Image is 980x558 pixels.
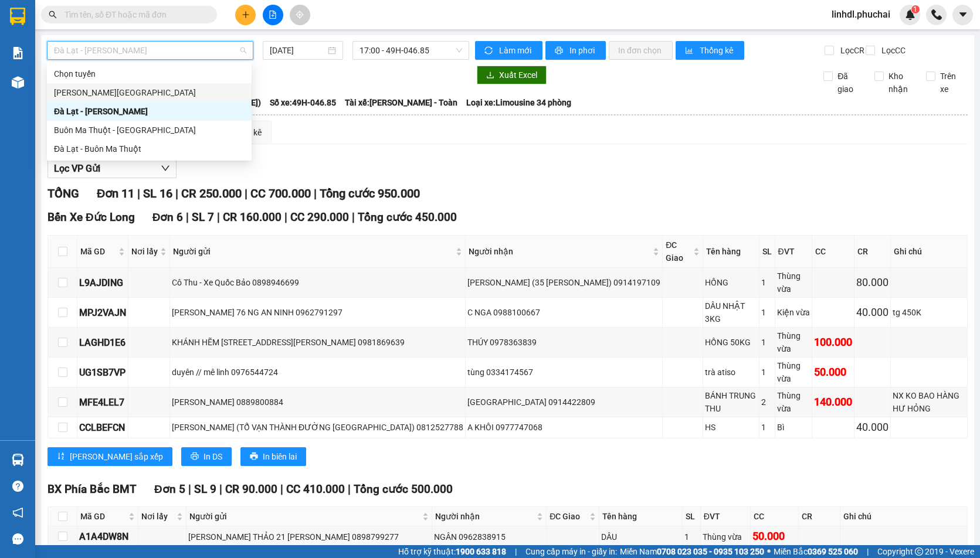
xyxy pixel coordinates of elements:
[263,450,297,463] span: In biên lai
[499,44,533,57] span: Làm mới
[79,395,126,410] div: MFE4LEL7
[761,276,773,289] div: 1
[475,41,542,60] button: syncLàm mới
[774,545,858,558] span: Miền Bắc
[931,9,942,20] img: phone-icon
[48,159,177,178] button: Lọc VP Gửi
[499,69,537,81] span: Xuất Excel
[188,530,430,543] div: [PERSON_NAME] THẢO 21 [PERSON_NAME] 0898799277
[555,46,565,56] span: printer
[345,96,457,109] span: Tài xế: [PERSON_NAME] - Toàn
[761,396,773,409] div: 2
[348,482,351,496] span: |
[705,300,757,325] div: DÂU NHẬT 3KG
[808,547,858,556] strong: 0369 525 060
[192,210,214,224] span: SL 7
[685,46,695,56] span: bar-chart
[777,359,810,385] div: Thùng vừa
[12,481,23,492] span: question-circle
[761,306,773,319] div: 1
[775,236,812,268] th: ĐVT
[435,510,534,523] span: Người nhận
[314,186,317,200] span: |
[467,306,660,319] div: C NGA 0988100667
[175,186,178,200] span: |
[204,450,222,463] span: In DS
[225,482,277,496] span: CR 90.000
[47,121,252,139] div: Buôn Ma Thuột - Đà Lạt
[777,389,810,415] div: Thùng vừa
[822,7,900,22] span: linhdl.phuchai
[97,186,134,200] span: Đơn 11
[705,421,757,434] div: HS
[751,507,799,526] th: CC
[12,533,23,545] span: message
[12,454,24,466] img: warehouse-icon
[777,306,810,319] div: Kiện vừa
[467,336,660,349] div: THÚY 0978363839
[666,239,691,264] span: ĐC Giao
[172,276,463,289] div: Cô Thu - Xe Quốc Bảo 0898946699
[77,526,138,547] td: A1A4DW8N
[77,268,128,298] td: L9AJDING
[854,236,891,268] th: CR
[54,161,100,176] span: Lọc VP Gửi
[48,186,79,200] span: TỔNG
[952,5,973,25] button: caret-down
[290,5,310,25] button: aim
[280,482,283,496] span: |
[911,5,920,13] sup: 1
[893,306,965,319] div: tg 450K
[814,394,852,410] div: 140.000
[569,44,596,57] span: In phơi
[609,41,673,60] button: In đơn chọn
[657,547,764,556] strong: 0708 023 035 - 0935 103 250
[777,329,810,355] div: Thùng vừa
[620,545,764,558] span: Miền Nam
[398,545,506,558] span: Hỗ trợ kỹ thuật:
[352,210,355,224] span: |
[270,96,336,109] span: Số xe: 49H-046.85
[752,528,797,545] div: 50.000
[599,507,683,526] th: Tên hàng
[777,270,810,295] div: Thùng vừa
[172,306,463,319] div: [PERSON_NAME] 76 NG AN NINH 0962791297
[152,210,184,224] span: Đơn 6
[65,8,203,21] input: Tìm tên, số ĐT hoặc mã đơn
[172,421,463,434] div: [PERSON_NAME] (TỔ VẠN THÀNH ĐƯỜNG [GEOGRAPHIC_DATA]) 0812527788
[761,366,773,379] div: 1
[434,530,544,543] div: NGÂN 0962838915
[48,482,137,496] span: BX Phía Bắc BMT
[77,387,128,417] td: MFE4LEL7
[47,64,252,83] div: Chọn tuyến
[235,5,256,25] button: plus
[867,545,869,558] span: |
[915,547,923,556] span: copyright
[905,9,915,20] img: icon-new-feature
[217,210,220,224] span: |
[79,529,136,544] div: A1A4DW8N
[814,364,852,380] div: 50.000
[935,70,968,96] span: Trên xe
[47,83,252,102] div: Gia Lai - Đà Lạt
[767,549,771,554] span: ⚪️
[601,530,680,543] div: DÂU
[54,105,245,118] div: Đà Lạt - [PERSON_NAME]
[194,482,216,496] span: SL 9
[467,366,660,379] div: tùng 0334174567
[47,102,252,121] div: Đà Lạt - Gia Lai
[467,276,660,289] div: [PERSON_NAME] (35 [PERSON_NAME]) 0914197109
[12,47,24,59] img: solution-icon
[70,450,163,463] span: [PERSON_NAME] sắp xếp
[684,530,698,543] div: 1
[191,452,199,461] span: printer
[161,164,170,173] span: down
[469,245,650,258] span: Người nhận
[263,5,283,25] button: file-add
[877,44,907,57] span: Lọc CC
[840,507,968,526] th: Ghi chú
[47,139,252,158] div: Đà Lạt - Buôn Ma Thuột
[77,298,128,328] td: MPJ2VAJN
[77,417,128,438] td: CCLBEFCN
[286,482,345,496] span: CC 410.000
